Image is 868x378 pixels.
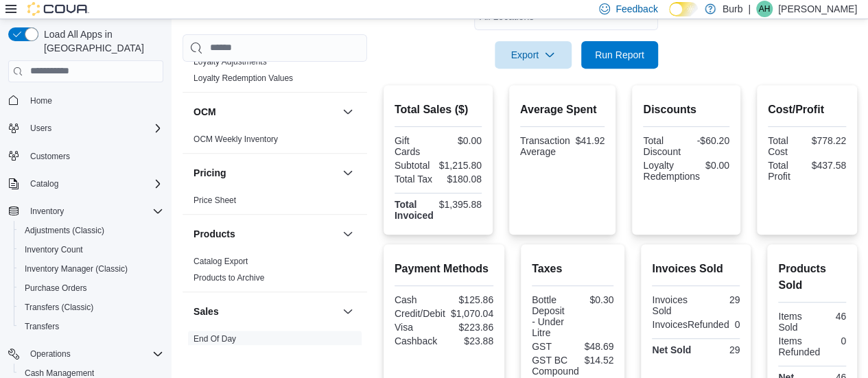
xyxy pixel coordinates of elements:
span: Price Sheet [193,195,236,206]
p: | [748,1,751,17]
span: Inventory [25,203,163,220]
div: $0.30 [576,294,614,305]
div: Products [183,253,367,292]
span: Feedback [615,2,657,16]
div: GST [532,341,570,352]
button: Pricing [193,166,337,180]
a: End Of Day [193,334,236,344]
button: Inventory [25,203,69,220]
span: Transfers (Classic) [25,302,93,313]
div: Items Refunded [778,335,820,357]
div: $125.86 [447,294,493,305]
a: OCM Weekly Inventory [193,134,278,144]
div: $23.88 [447,335,493,346]
div: -$60.20 [689,135,729,146]
button: Transfers [14,317,169,336]
span: Users [25,120,163,137]
span: Inventory Manager (Classic) [19,261,163,277]
span: Operations [25,346,163,362]
a: Products to Archive [193,273,264,283]
div: $1,395.88 [439,199,482,210]
span: Products to Archive [193,272,264,283]
span: Loyalty Adjustments [193,56,267,67]
p: [PERSON_NAME] [778,1,857,17]
h2: Total Sales ($) [395,102,482,118]
span: Customers [30,151,70,162]
a: Home [25,93,58,109]
div: OCM [183,131,367,153]
a: Loyalty Redemption Values [193,73,293,83]
div: Total Discount [643,135,683,157]
div: InvoicesRefunded [652,319,729,330]
button: Users [3,119,169,138]
div: $14.52 [584,355,613,366]
span: Operations [30,349,71,359]
h2: Taxes [532,261,613,277]
span: Customers [25,147,163,165]
span: Catalog Export [193,256,248,267]
div: $223.86 [447,322,493,333]
button: Purchase Orders [14,279,169,298]
div: $41.92 [576,135,605,146]
div: Pricing [183,192,367,214]
a: Inventory Count [19,241,89,258]
button: Catalog [3,174,169,193]
span: Purchase Orders [19,280,163,296]
div: Axel Holin [756,1,773,17]
div: Visa [395,322,441,333]
a: Transfers (Classic) [19,299,99,316]
h3: Sales [193,305,219,318]
h2: Invoices Sold [652,261,740,277]
button: Inventory Count [14,240,169,259]
span: Home [30,95,52,106]
button: Export [495,41,572,69]
div: 0 [825,335,846,346]
span: Transfers (Classic) [19,299,163,316]
a: Price Sheet [193,196,236,205]
img: Cova [27,2,89,16]
h2: Average Spent [520,102,605,118]
h3: Pricing [193,166,226,180]
div: $778.22 [810,135,846,146]
div: $0.00 [705,160,729,171]
div: Total Cost [768,135,804,157]
div: Credit/Debit [395,308,445,319]
span: Home [25,92,163,109]
a: Adjustments (Classic) [19,222,110,239]
input: Dark Mode [669,2,698,16]
span: End Of Day [193,333,236,344]
div: Subtotal [395,160,434,171]
span: Users [30,123,51,134]
div: $437.58 [810,160,846,171]
div: Transaction Average [520,135,570,157]
div: Loyalty [183,54,367,92]
h3: Products [193,227,235,241]
button: Home [3,91,169,110]
button: Adjustments (Classic) [14,221,169,240]
button: Sales [340,303,356,320]
strong: Total Invoiced [395,199,434,221]
h2: Discounts [643,102,729,118]
button: Products [193,227,337,241]
a: Purchase Orders [19,280,93,296]
div: 29 [699,294,740,305]
span: Catalog [30,178,58,189]
span: Inventory Count [19,241,163,258]
div: 0 [734,319,740,330]
a: Transfers [19,318,64,335]
button: Customers [3,146,169,166]
div: $180.08 [441,174,482,185]
span: Transfers [19,318,163,335]
a: Catalog Export [193,257,248,266]
div: Cash [395,294,441,305]
button: Catalog [25,176,64,192]
span: Catalog [25,176,163,192]
button: Products [340,226,356,242]
div: Total Profit [768,160,804,182]
button: Run Report [581,41,658,69]
div: Invoices Sold [652,294,693,316]
div: $1,215.80 [439,160,482,171]
div: $0.00 [441,135,482,146]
